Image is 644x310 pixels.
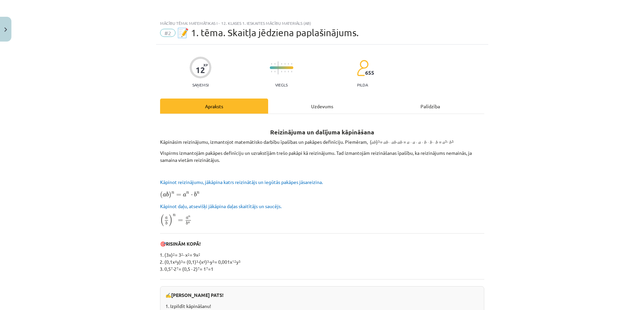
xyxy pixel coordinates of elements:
[271,71,272,72] img: icon-short-line-57e1e144782c952c97e751825c79c345078a6d821885a25fce030b3d8c18986b.svg
[160,149,484,164] p: Vispirms izmantojām pakāpes definīciju un uzrakstījām trešo pakāpi kā reizinājumu. Tad izmantojām...
[165,292,479,299] p: ✍️
[197,192,199,194] span: n
[275,82,288,87] p: Viegls
[378,139,380,144] sup: 3
[160,179,323,185] span: Kāpinot reizinājumu, jākāpina katrs reizinātājs un iegūtās pakāpes jāsareizina.
[166,241,201,247] b: RISINĀM KOPĀ!
[190,82,211,87] p: Saņemsi
[183,193,186,197] span: a
[198,252,200,257] sup: 2
[281,63,282,65] img: icon-short-line-57e1e144782c952c97e751825c79c345078a6d821885a25fce030b3d8c18986b.svg
[203,259,205,264] sup: 4
[160,99,268,114] div: Apraksts
[160,138,484,145] p: Kāpināsim reizinājumu, izmantojot matemātisko darbību īpašības un pakāpes definīciju. Piemēram, (...
[164,251,484,258] li: (3x) = 3 ∙ x = 9x
[186,192,189,194] span: n
[186,217,188,219] span: a
[178,219,183,222] span: =
[176,194,181,196] span: =
[175,259,177,264] sup: 4
[169,191,171,198] span: )
[165,303,479,310] p: 1. Izpildīt kāpināšanu!
[173,252,175,257] sup: 2
[188,216,190,218] span: n
[160,214,164,226] span: (
[164,265,484,272] li: 0,5 ∙2 = (0,5 ∙ 2) = 1 =1
[198,266,200,271] sup: 7
[171,192,174,194] span: n
[275,71,275,72] img: icon-short-line-57e1e144782c952c97e751825c79c345078a6d821885a25fce030b3d8c18986b.svg
[177,266,179,271] sup: 7
[207,259,209,264] sup: 3
[291,71,292,72] img: icon-short-line-57e1e144782c952c97e751825c79c345078a6d821885a25fce030b3d8c18986b.svg
[271,63,272,65] img: icon-short-line-57e1e144782c952c97e751825c79c345078a6d821885a25fce030b3d8c18986b.svg
[357,60,368,76] img: students-c634bb4e5e11cddfef0936a35e636f08e4e9abd3cc4e673bd6f9a4125e45ecb1.svg
[203,63,208,67] span: XP
[173,214,176,216] span: n
[165,217,167,220] span: a
[232,259,236,264] sup: 12
[239,259,241,264] sup: 3
[171,266,173,271] sup: 7
[177,27,359,38] span: 📝 1. tēma. Skaitļa jēdziena paplašinājums.
[165,221,167,225] span: b
[181,259,183,264] sup: 3
[171,292,224,298] b: [PERSON_NAME] PATS!
[270,128,374,136] b: Reizinājuma un dalījuma kāpināšana
[194,192,197,197] span: b
[163,193,166,197] span: a
[212,259,214,264] sup: 3
[4,27,7,32] img: icon-close-lesson-0947bae3869378f0d4975bcd49f059093ad1ed9edebbc8119c70593378902aed.svg
[191,194,193,196] span: ⋅
[445,139,447,144] sup: 3
[166,192,169,197] span: b
[160,191,163,198] span: (
[160,240,484,247] p: 🎯
[285,63,285,65] img: icon-short-line-57e1e144782c952c97e751825c79c345078a6d821885a25fce030b3d8c18986b.svg
[196,65,205,75] div: 12
[164,258,484,265] li: (0,1x y) = (0,1) ∙(x ) ∙y = 0,001x y
[278,61,279,74] img: icon-long-line-d9ea69661e0d244f92f715978eff75569469978d946b2353a9bb055b3ed8787d.svg
[288,63,289,65] img: icon-short-line-57e1e144782c952c97e751825c79c345078a6d821885a25fce030b3d8c18986b.svg
[288,71,289,72] img: icon-short-line-57e1e144782c952c97e751825c79c345078a6d821885a25fce030b3d8c18986b.svg
[376,99,484,114] div: Palīdzība
[285,71,285,72] img: icon-short-line-57e1e144782c952c97e751825c79c345078a6d821885a25fce030b3d8c18986b.svg
[365,70,374,76] span: 655
[357,82,368,87] p: pilda
[206,266,208,271] sup: 7
[169,214,173,226] span: )
[188,252,190,257] sup: 2
[275,63,275,65] img: icon-short-line-57e1e144782c952c97e751825c79c345078a6d821885a25fce030b3d8c18986b.svg
[452,139,454,144] sup: 3
[186,221,188,225] span: b
[268,99,376,114] div: Uzdevums
[181,252,183,257] sup: 2
[160,21,484,25] div: Mācību tēma: Matemātikas i - 12. klases 1. ieskaites mācību materiāls (ab)
[188,222,190,224] span: n
[281,71,282,72] img: icon-short-line-57e1e144782c952c97e751825c79c345078a6d821885a25fce030b3d8c18986b.svg
[291,63,292,65] img: icon-short-line-57e1e144782c952c97e751825c79c345078a6d821885a25fce030b3d8c18986b.svg
[196,259,198,264] sup: 3
[160,29,176,37] span: #2
[160,203,282,209] span: Kāpinot daļu, atsevišķi jākāpina daļas skaitītājs un saucējs.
